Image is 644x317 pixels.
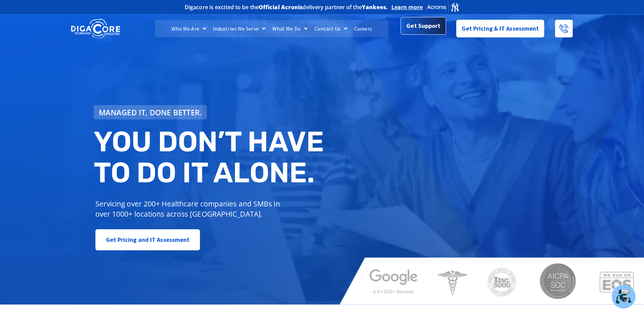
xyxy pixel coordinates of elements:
[71,18,120,39] img: DigaCore Technology Consulting
[99,109,202,116] span: Managed IT, done better.
[426,2,460,12] img: Acronis
[462,22,539,35] span: Get Pricing & IT Assessment
[391,4,423,11] a: Learn more
[155,20,388,37] nav: Menu
[95,229,200,250] a: Get Pricing and IT Assessment
[351,20,375,37] a: Careers
[95,199,285,219] p: Servicing over 200+ Healthcare companies and SMBs in over 1000+ locations across [GEOGRAPHIC_DATA].
[94,126,327,188] h2: You don’t have to do IT alone.
[401,18,446,36] a: Get Support
[94,105,207,119] a: Managed IT, done better.
[311,20,351,37] a: Contact Us
[185,4,388,10] h2: Digacore is excited to be the delivery partner of the
[168,20,209,37] a: Who We Are
[259,3,303,11] b: Official Acronis
[362,3,388,11] b: Yankees.
[456,20,545,37] a: Get Pricing & IT Assessment
[406,20,440,34] span: Get Support
[269,20,311,37] a: What We Do
[106,233,190,247] span: Get Pricing and IT Assessment
[209,20,269,37] a: Industries We Serve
